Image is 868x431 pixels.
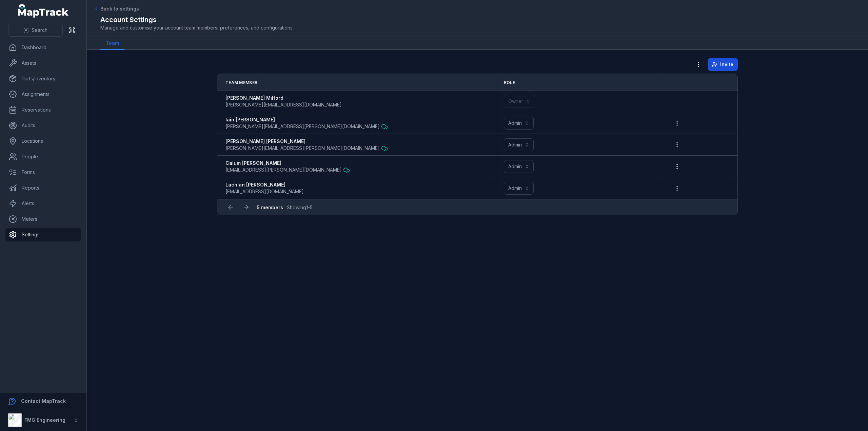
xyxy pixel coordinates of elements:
strong: Contact MapTrack [21,398,66,404]
span: Search [32,27,47,34]
button: Admin [504,182,534,195]
span: · Showing 1 - 5 [257,204,313,210]
a: Parts/Inventory [5,72,81,85]
button: Invite [708,58,738,71]
button: Search [8,24,63,37]
span: Back to settings [100,5,139,12]
span: [PERSON_NAME][EMAIL_ADDRESS][PERSON_NAME][DOMAIN_NAME] [225,123,380,130]
strong: [PERSON_NAME] [PERSON_NAME] [225,138,388,145]
span: [EMAIL_ADDRESS][PERSON_NAME][DOMAIN_NAME] [225,166,342,173]
strong: Lachlan [PERSON_NAME] [225,181,304,188]
strong: FMG Engineering [24,417,65,423]
a: People [5,150,81,163]
span: Role [504,80,515,85]
a: MapTrack [18,4,69,18]
a: Assets [5,56,81,70]
button: Admin [504,138,534,151]
a: Alerts [5,197,81,210]
a: Reservations [5,103,81,117]
span: Team Member [225,80,257,85]
a: Assignments [5,87,81,101]
a: Team [100,37,124,50]
span: Invite [720,61,733,68]
a: Locations [5,134,81,148]
strong: 5 members [257,204,283,210]
h2: Account Settings [100,15,854,24]
strong: [PERSON_NAME] Milford [225,95,342,101]
a: Audits [5,119,81,132]
span: [PERSON_NAME][EMAIL_ADDRESS][PERSON_NAME][DOMAIN_NAME] [225,145,380,152]
a: Forms [5,165,81,179]
strong: Calum [PERSON_NAME] [225,160,350,166]
a: Settings [5,228,81,241]
button: Admin [504,160,534,173]
span: Manage and customise your account team members, preferences, and configurations. [100,24,854,31]
button: Admin [504,117,534,130]
a: Reports [5,181,81,195]
span: [PERSON_NAME][EMAIL_ADDRESS][DOMAIN_NAME] [225,101,342,108]
a: Back to settings [94,5,139,12]
strong: Iain [PERSON_NAME] [225,116,388,123]
span: [EMAIL_ADDRESS][DOMAIN_NAME] [225,188,304,195]
a: Dashboard [5,41,81,54]
a: Meters [5,212,81,226]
